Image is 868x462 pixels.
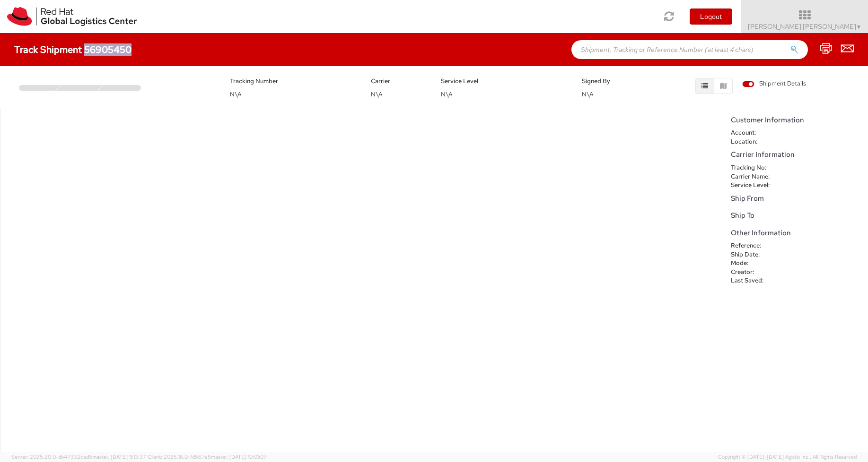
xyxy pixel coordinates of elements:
[731,195,863,203] h5: Ship From
[724,163,785,172] dt: Tracking No:
[92,453,146,460] span: master, [DATE] 11:13:37
[724,172,785,181] dt: Carrier Name:
[724,137,785,146] dt: Location:
[571,40,808,59] input: Shipment, Tracking or Reference Number (at least 4 chars)
[731,116,863,124] h5: Customer Information
[742,79,806,88] span: Shipment Details
[724,268,785,277] dt: Creator:
[742,79,806,90] label: Shipment Details
[582,90,594,98] span: N\A
[718,453,857,461] span: Copyright © [DATE]-[DATE] Agistix Inc., All Rights Reserved
[748,22,862,31] span: [PERSON_NAME] [PERSON_NAME]
[7,7,137,26] img: rh-logistics-00dfa346123c4ec078e1.svg
[856,23,862,31] span: ▼
[724,128,785,137] dt: Account:
[148,453,267,460] span: Client: 2025.18.0-fd567a5
[371,78,427,85] h5: Carrier
[724,276,785,285] dt: Last Saved:
[731,229,863,237] h5: Other Information
[371,90,383,98] span: N\A
[441,78,567,85] h5: Service Level
[11,453,146,460] span: Server: 2025.20.0-db47332bad5
[724,181,785,190] dt: Service Level:
[582,78,638,85] h5: Signed By
[14,44,132,55] h4: Track Shipment 56905450
[230,78,356,85] h5: Tracking Number
[724,259,785,268] dt: Mode:
[731,212,863,220] h5: Ship To
[731,151,863,159] h5: Carrier Information
[211,453,267,460] span: master, [DATE] 10:01:07
[690,9,732,25] button: Logout
[230,90,242,98] span: N\A
[441,90,453,98] span: N\A
[724,250,785,259] dt: Ship Date:
[724,241,785,250] dt: Reference:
